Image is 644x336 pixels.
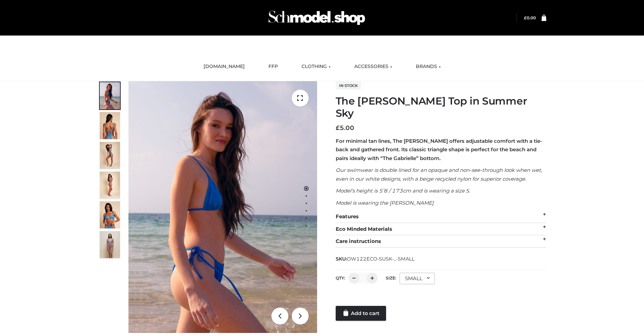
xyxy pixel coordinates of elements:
[524,15,527,20] span: £
[400,273,435,284] div: SMALL
[336,306,386,321] a: Add to cart
[128,81,317,333] img: 1.Alex-top_SS-1_4464b1e7-c2c9-4e4b-a62c-58381cd673c0 (1)
[296,59,336,74] a: CLOTHING
[386,275,396,281] label: Size:
[198,59,250,74] a: [DOMAIN_NAME]
[336,223,546,236] div: Eco Minded Materials
[336,187,470,194] em: Model’s height is 5’8 / 173cm and is wearing a size S.
[336,167,542,182] em: Our swimwear is double lined for an opaque and non-see-through look when wet, even in our white d...
[100,142,120,169] img: 4.Alex-top_CN-1-1-2.jpg
[100,172,120,199] img: 3.Alex-top_CN-1-1-2.jpg
[347,256,414,262] span: OW122ECO-SUSK-_-SMALL
[336,200,434,206] em: Model is wearing the [PERSON_NAME]
[524,15,536,20] a: £0.00
[411,59,446,74] a: BRANDS
[100,201,120,228] img: 2.Alex-top_CN-1-1-2.jpg
[100,112,120,139] img: 5.Alex-top_CN-1-1_1-1.jpg
[263,59,283,74] a: FFP
[336,210,546,223] div: Features
[100,231,120,258] img: SSVC.jpg
[336,275,345,281] label: QTY:
[336,255,415,263] span: SKU:
[336,235,546,248] div: Care instructions
[336,138,542,161] strong: For minimal tan lines, The [PERSON_NAME] offers adjustable comfort with a tie-back and gathered f...
[100,82,120,109] img: 1.Alex-top_SS-1_4464b1e7-c2c9-4e4b-a62c-58381cd673c0-1.jpg
[336,95,546,119] h1: The [PERSON_NAME] Top in Summer Sky
[524,15,536,20] bdi: 0.00
[336,124,340,132] span: £
[336,82,361,90] span: In stock
[349,59,397,74] a: ACCESSORIES
[266,4,367,31] img: Schmodel Admin 964
[336,124,354,132] bdi: 5.00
